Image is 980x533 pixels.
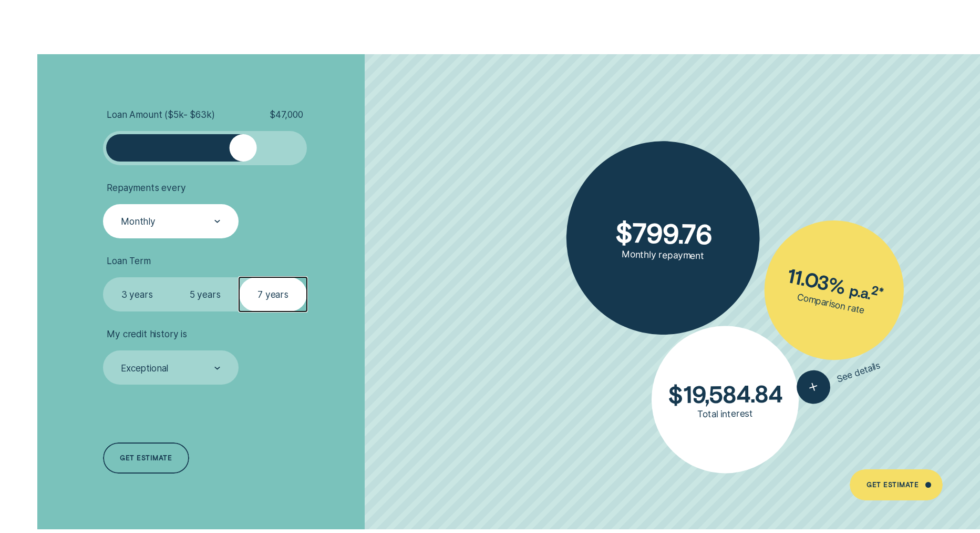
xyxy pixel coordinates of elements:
[103,277,171,311] label: 3 years
[107,182,185,194] span: Repayments every
[107,255,150,267] span: Loan Term
[792,349,884,408] button: See details
[239,277,307,311] label: 7 years
[107,328,187,340] span: My credit history is
[270,109,303,120] span: $ 47,000
[107,109,214,120] span: Loan Amount ( $5k - $63k )
[121,216,156,228] div: Monthly
[850,469,943,500] a: Get Estimate
[103,443,189,473] a: Get estimate
[121,363,168,374] div: Exceptional
[171,277,239,311] label: 5 years
[835,359,881,384] span: See details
